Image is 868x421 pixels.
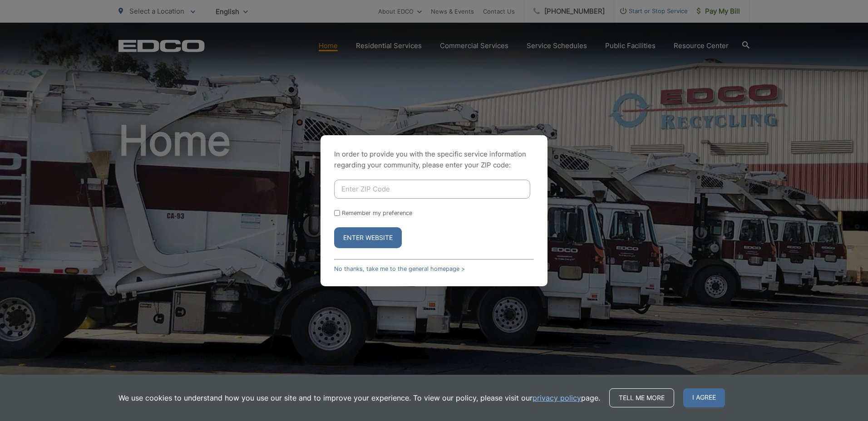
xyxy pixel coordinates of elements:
p: We use cookies to understand how you use our site and to improve your experience. To view our pol... [118,392,600,403]
label: Remember my preference [342,210,412,216]
input: Enter ZIP Code [334,180,530,199]
p: In order to provide you with the specific service information regarding your community, please en... [334,149,534,171]
button: Enter Website [334,227,402,248]
span: I agree [683,388,725,407]
a: privacy policy [533,392,581,403]
a: No thanks, take me to the general homepage > [334,265,465,272]
a: Tell me more [609,388,674,407]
